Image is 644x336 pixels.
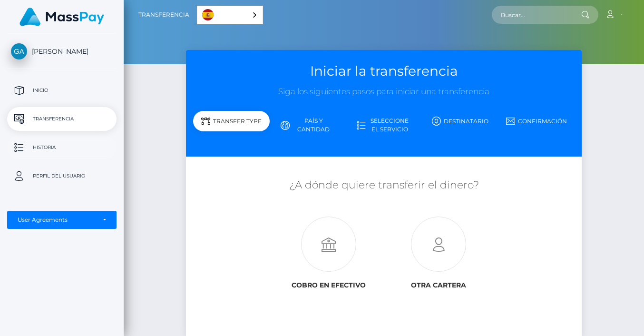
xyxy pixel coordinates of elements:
[7,79,117,102] a: Inicio
[11,112,113,126] p: Transferencia
[11,83,113,98] p: Inicio
[11,169,113,183] p: Perfil del usuario
[281,281,377,289] h6: Cobro en efectivo
[18,216,96,224] div: User Agreements
[193,113,269,138] a: Tipo de transferencia
[7,211,117,229] button: User Agreements
[7,164,117,188] a: Perfil del usuario
[193,86,575,98] h3: Siga los siguientes pasos para iniciar una transferencia
[197,6,263,24] a: Español
[422,113,498,129] a: Destinatario
[197,6,263,24] aside: Language selected: Español
[20,8,104,26] img: MassPay
[193,62,575,80] h3: Iniciar la transferencia
[346,113,422,138] a: Seleccione el servicio
[193,111,269,131] div: Transfer Type
[7,107,117,131] a: Transferencia
[138,5,189,25] a: Transferencia
[391,281,487,289] h6: Otra cartera
[7,47,117,56] span: [PERSON_NAME]
[193,178,575,193] h5: ¿A dónde quiere transferir el dinero?
[498,113,574,129] a: Confirmación
[270,113,346,138] a: País y cantidad
[11,140,113,155] p: Historia
[492,6,581,24] input: Buscar...
[7,136,117,159] a: Historia
[197,6,263,24] div: Language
